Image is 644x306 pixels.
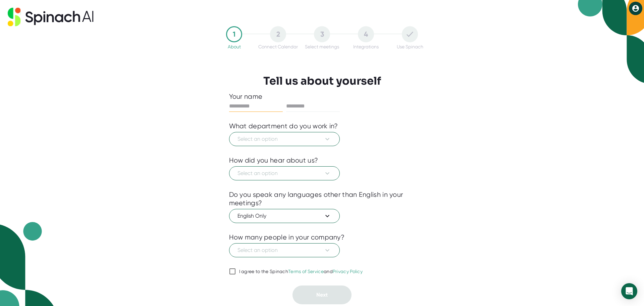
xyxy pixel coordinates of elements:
span: Select an option [237,246,331,254]
button: Select an option [229,132,340,146]
div: I agree to the Spinach and [239,269,363,275]
button: Select an option [229,243,340,257]
span: Next [316,292,328,298]
div: Do you speak any languages other than English in your meetings? [229,190,415,207]
div: About [228,44,241,49]
div: Your name [229,92,415,101]
a: Privacy Policy [333,269,363,274]
div: 4 [358,26,374,42]
div: 3 [314,26,330,42]
button: Select an option [229,166,340,180]
div: 2 [270,26,286,42]
div: Integrations [353,44,379,49]
div: How many people in your company? [229,233,345,242]
div: Select meetings [305,44,339,49]
button: English Only [229,209,340,223]
div: How did you hear about us? [229,156,318,165]
div: Connect Calendar [258,44,298,49]
a: Terms of Service [288,269,324,274]
button: Next [292,286,352,304]
div: Open Intercom Messenger [621,283,637,299]
span: Select an option [237,169,331,177]
div: What department do you work in? [229,122,338,130]
span: English Only [237,212,331,220]
span: Select an option [237,135,331,143]
h3: Tell us about yourself [263,75,381,87]
div: Use Spinach [397,44,423,49]
div: 1 [226,26,242,42]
